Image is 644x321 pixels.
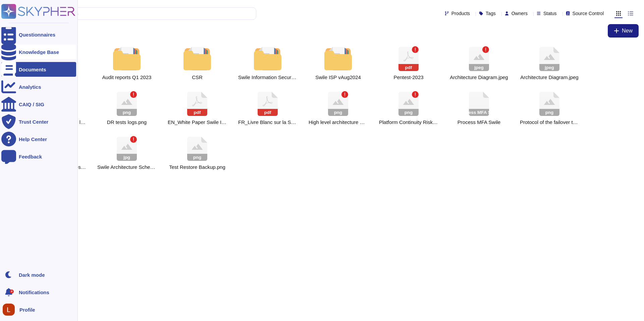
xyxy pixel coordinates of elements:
[520,119,579,125] span: Protocol of the failover testing.png
[168,119,227,125] span: EN_White Paper Swile Information Security.pdf
[19,84,41,89] div: Analytics
[19,290,49,295] span: Notifications
[573,11,604,16] span: Source Control
[543,11,557,16] span: Status
[486,11,496,16] span: Tags
[19,102,44,107] div: CAIQ / SIG
[19,154,42,159] div: Feedback
[19,272,45,277] div: Dark mode
[379,119,438,125] span: Platform Continuity Risks.png
[1,302,19,317] button: user
[1,132,76,146] a: Help Center
[451,11,470,16] span: Products
[608,24,639,38] button: New
[97,164,156,170] span: Swile Architecture Schema.jpg
[512,11,528,16] span: Owners
[10,290,14,294] div: 8
[1,62,76,77] a: Documents
[26,8,256,19] input: Search by keywords
[102,74,152,80] span: Audit reports Q1 2023
[238,119,297,125] span: FR_Livre Blanc sur la Sécurité de l'Information Swile.pdf
[192,74,203,80] span: CSR
[19,307,35,312] span: Profile
[1,149,76,164] a: Feedback
[458,119,500,125] span: Process MFA Swile
[19,137,47,142] div: Help Center
[169,164,225,170] span: Test Restore Backup.png
[520,74,578,80] span: Architecture Diagram.jpeg
[238,74,297,80] span: Swile Information Security Policy
[1,45,76,59] a: Knowledge Base
[19,67,46,72] div: Documents
[622,28,633,34] span: New
[393,74,423,80] span: 2023-SWILE - Web Application Assessment - Executive Report v1.0.pdf
[309,119,368,125] span: High level architecture Swile - 2023.png
[1,97,76,112] a: CAIQ / SIG
[1,27,76,42] a: Questionnaires
[19,32,55,37] div: Questionnaires
[107,119,147,125] span: DR tests logs.png
[3,304,15,316] img: user
[450,74,508,80] span: Architecture Diagram.jpeg
[1,114,76,129] a: Trust Center
[1,79,76,94] a: Analytics
[19,50,59,55] div: Knowledge Base
[315,74,361,80] span: Swile ISP vAug2024
[19,119,48,124] div: Trust Center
